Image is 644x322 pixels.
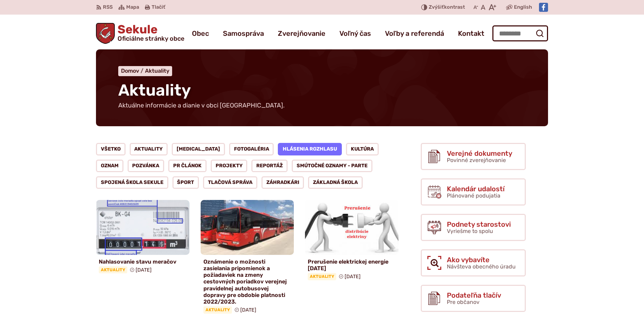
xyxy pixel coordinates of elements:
a: Samospráva [223,24,264,43]
a: Voľný čas [339,24,371,43]
a: Ako vybavíte Návšteva obecného úradu [421,249,526,276]
span: Povinné zverejňovanie [447,157,506,163]
a: Verejné dokumenty Povinné zverejňovanie [421,143,526,170]
a: Oznámenie o možnosti zasielania pripomienok a požiadaviek na zmeny cestovných poriadkov verejnej ... [201,200,294,316]
span: Sekule [115,24,184,42]
a: Fotogaléria [229,143,274,155]
a: Šport [172,176,199,189]
a: Spojená škola Sekule [96,176,168,189]
a: Voľby a referendá [385,24,444,43]
span: Tlačiť [152,5,165,10]
a: Kalendár udalostí Plánované podujatia [421,178,526,206]
a: Nahlasovanie stavu meračov Aktuality [DATE] [96,200,190,276]
span: Aktuality [203,306,232,313]
span: Aktuality [118,81,191,100]
span: Aktuality [99,266,127,273]
a: Základná škola [308,176,363,189]
span: English [514,3,532,11]
a: Hlásenia rozhlasu [278,143,342,155]
span: Mapa [126,3,139,11]
a: Aktuality [130,143,168,155]
a: [MEDICAL_DATA] [172,143,225,155]
span: Návšteva obecného úradu [447,263,516,270]
a: Reportáž [251,160,288,172]
span: [DATE] [136,267,152,273]
span: Vyriešme to spolu [447,228,493,234]
span: Aktuality [308,273,336,280]
a: Všetko [96,143,126,155]
a: Podateľňa tlačív Pre občanov [421,285,526,312]
a: Zverejňovanie [278,24,325,43]
span: Verejné dokumenty [447,150,512,157]
a: Záhradkári [261,176,304,189]
span: Pre občanov [447,299,480,305]
h4: Oznámenie o možnosti zasielania pripomienok a požiadaviek na zmeny cestovných poriadkov verejnej ... [203,258,291,305]
a: Kultúra [346,143,379,155]
a: English [513,3,533,11]
h4: Prerušenie elektrickej energie [DATE] [308,258,396,272]
span: Kalendár udalostí [447,185,505,193]
span: Zvýšiť [429,4,444,10]
a: Projekty [211,160,248,172]
a: Tlačová správa [203,176,257,189]
a: Prerušenie elektrickej energie [DATE] Aktuality [DATE] [305,200,399,283]
h4: Nahlasovanie stavu meračov [99,258,187,265]
a: Aktuality [145,67,169,74]
span: RSS [103,3,113,11]
a: Oznam [96,160,123,172]
a: Domov [121,67,145,74]
a: Podnety starostovi Vyriešme to spolu [421,214,526,241]
a: Obec [192,24,209,43]
a: Smútočné oznamy - parte [292,160,372,172]
a: Logo Sekule, prejsť na domovskú stránku. [96,23,184,44]
img: Prejsť na Facebook stránku [539,3,548,12]
img: Prejsť na domovskú stránku [96,23,115,44]
a: Kontakt [458,24,484,43]
span: [DATE] [240,307,256,313]
span: kontrast [429,5,465,10]
span: Domov [121,67,139,74]
a: Pozvánka [128,160,164,172]
a: PR článok [168,160,207,172]
span: Oficiálne stránky obce [118,35,184,42]
span: Podateľňa tlačív [447,291,501,299]
span: Plánované podujatia [447,192,500,199]
span: Ako vybavíte [447,256,516,264]
span: [DATE] [345,274,361,280]
p: Aktuálne informácie a dianie v obci [GEOGRAPHIC_DATA]. [118,102,285,110]
span: Podnety starostovi [447,220,511,228]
